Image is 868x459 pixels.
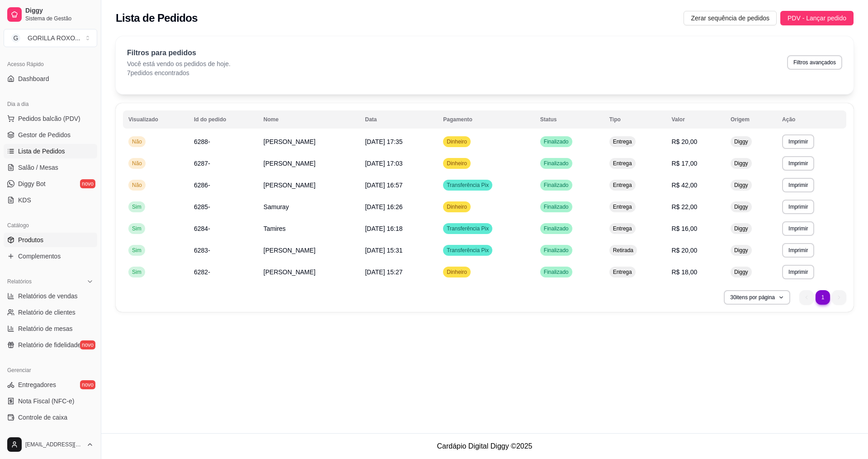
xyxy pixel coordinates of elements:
[264,268,316,276] span: [PERSON_NAME]
[18,179,46,188] span: Diggy Bot
[7,278,32,285] span: Relatórios
[611,203,634,210] span: Entrega
[725,110,777,129] th: Origem
[18,324,73,333] span: Relatório de mesas
[194,268,210,276] span: 6282-
[4,363,97,378] div: Gerenciar
[4,434,97,455] button: [EMAIL_ADDRESS][DOMAIN_NAME]
[130,182,144,189] span: Não
[365,268,402,276] span: [DATE] 15:27
[542,160,571,167] span: Finalizado
[130,160,144,167] span: Não
[4,426,97,441] a: Controle de fiado
[18,235,43,244] span: Produtos
[732,268,750,276] span: Diggy
[194,160,210,167] span: 6287-
[4,289,97,303] a: Relatórios de vendas
[4,305,97,320] a: Relatório de clientes
[542,182,571,189] span: Finalizado
[101,433,868,459] footer: Cardápio Digital Diggy © 2025
[611,247,635,254] span: Retirada
[130,138,144,145] span: Não
[445,247,491,254] span: Transferência Pix
[611,268,634,276] span: Entrega
[25,441,83,448] span: [EMAIL_ADDRESS][DOMAIN_NAME]
[671,203,697,210] span: R$ 22,00
[782,265,814,279] button: Imprimir
[130,225,143,232] span: Sim
[4,321,97,336] a: Relatório de mesas
[445,182,491,189] span: Transferência Pix
[18,196,31,205] span: KDS
[4,97,97,111] div: Dia a dia
[4,338,97,352] a: Relatório de fidelidadenovo
[732,182,750,189] span: Diggy
[724,290,790,305] button: 30itens por página
[11,33,20,43] span: G
[4,4,97,25] a: DiggySistema de Gestão
[189,110,258,129] th: Id do pedido
[787,55,842,70] button: Filtros avançados
[671,247,697,254] span: R$ 20,00
[732,138,750,145] span: Diggy
[611,225,634,232] span: Entrega
[542,225,571,232] span: Finalizado
[264,138,316,145] span: [PERSON_NAME]
[671,138,697,145] span: R$ 20,00
[4,128,97,142] a: Gestor de Pedidos
[445,138,469,145] span: Dinheiro
[732,225,750,232] span: Diggy
[116,11,198,25] h2: Lista de Pedidos
[4,218,97,233] div: Catálogo
[264,182,316,189] span: [PERSON_NAME]
[18,429,66,438] span: Controle de fiado
[782,156,814,171] button: Imprimir
[194,225,210,232] span: 6284-
[365,182,402,189] span: [DATE] 16:57
[732,247,750,254] span: Diggy
[264,203,289,210] span: Samuray
[611,160,634,167] span: Entrega
[359,110,438,129] th: Data
[782,200,814,214] button: Imprimir
[18,130,71,139] span: Gestor de Pedidos
[4,394,97,408] a: Nota Fiscal (NFC-e)
[25,15,94,22] span: Sistema de Gestão
[795,286,851,309] nav: pagination navigation
[365,203,402,210] span: [DATE] 16:26
[604,110,666,129] th: Tipo
[4,249,97,263] a: Complementos
[18,397,74,406] span: Nota Fiscal (NFC-e)
[18,340,81,349] span: Relatório de fidelidade
[28,33,80,43] div: GORILLA ROXO ...
[18,163,58,172] span: Salão / Mesas
[782,134,814,149] button: Imprimir
[780,11,854,25] button: PDV - Lançar pedido
[194,203,210,210] span: 6285-
[123,110,189,129] th: Visualizado
[4,193,97,207] a: KDS
[4,72,97,86] a: Dashboard
[365,160,402,167] span: [DATE] 17:03
[732,203,750,210] span: Diggy
[264,247,316,254] span: [PERSON_NAME]
[732,160,750,167] span: Diggy
[194,247,210,254] span: 6283-
[4,410,97,425] a: Controle de caixa
[4,177,97,191] a: Diggy Botnovo
[782,221,814,236] button: Imprimir
[130,247,143,254] span: Sim
[671,225,697,232] span: R$ 16,00
[788,13,846,23] span: PDV - Lançar pedido
[258,110,360,129] th: Nome
[691,13,769,23] span: Zerar sequência de pedidos
[671,160,697,167] span: R$ 17,00
[542,203,571,210] span: Finalizado
[445,225,491,232] span: Transferência Pix
[671,268,697,276] span: R$ 18,00
[4,111,97,126] button: Pedidos balcão (PDV)
[684,11,777,25] button: Zerar sequência de pedidos
[365,138,402,145] span: [DATE] 17:35
[542,268,571,276] span: Finalizado
[18,380,56,389] span: Entregadores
